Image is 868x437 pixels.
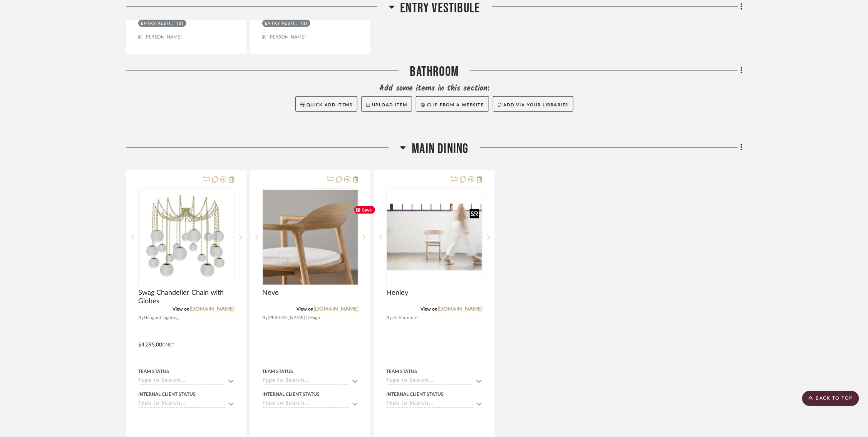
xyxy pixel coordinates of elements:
span: View on [421,307,437,311]
div: Entry Vestibule [141,21,176,27]
div: Internal Client Status [262,391,320,398]
input: Type to Search… [262,378,349,385]
a: [DOMAIN_NAME] [189,306,235,312]
span: Hangout Lighting [144,314,179,321]
span: View on [173,307,189,311]
span: Main Dining [412,141,468,157]
div: Internal Client Status [386,391,444,398]
div: 0 [263,189,358,286]
span: View on [297,307,313,311]
button: Clip from a website [416,96,489,112]
input: Type to Search… [386,401,473,408]
span: Save [354,206,375,214]
input: Type to Search… [138,378,225,385]
input: Type to Search… [262,401,349,408]
span: Henley [386,289,408,297]
img: Henley [387,204,482,270]
scroll-to-top-button: BACK TO TOP [802,391,859,406]
span: [PERSON_NAME] Design [268,314,320,321]
span: JSI Furniture [392,314,417,321]
a: [DOMAIN_NAME] [313,306,359,312]
button: Add via your libraries [493,96,574,112]
div: Team Status [262,368,293,375]
div: Internal Client Status [138,391,196,398]
a: [DOMAIN_NAME] [437,306,483,312]
div: 0 [387,189,482,286]
div: (1) [178,21,184,27]
span: Swag Chandelier Chain with Globes [138,289,235,306]
span: Quick Add Items [307,103,353,107]
button: Upload Item [361,96,412,112]
div: (1) [302,21,308,27]
span: By [262,314,268,321]
span: By [386,314,392,321]
div: Add some items in this section: [126,83,742,94]
div: Entry Vestibule [265,21,300,27]
input: Type to Search… [386,378,473,385]
div: 0 [139,189,234,286]
img: Swag Chandelier Chain with Globes [139,192,234,282]
img: Neve [263,190,358,285]
span: By [138,314,144,321]
div: Team Status [386,368,417,375]
button: Quick Add Items [295,96,358,112]
input: Type to Search… [138,401,225,408]
div: Team Status [138,368,169,375]
span: Neve [262,289,279,297]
